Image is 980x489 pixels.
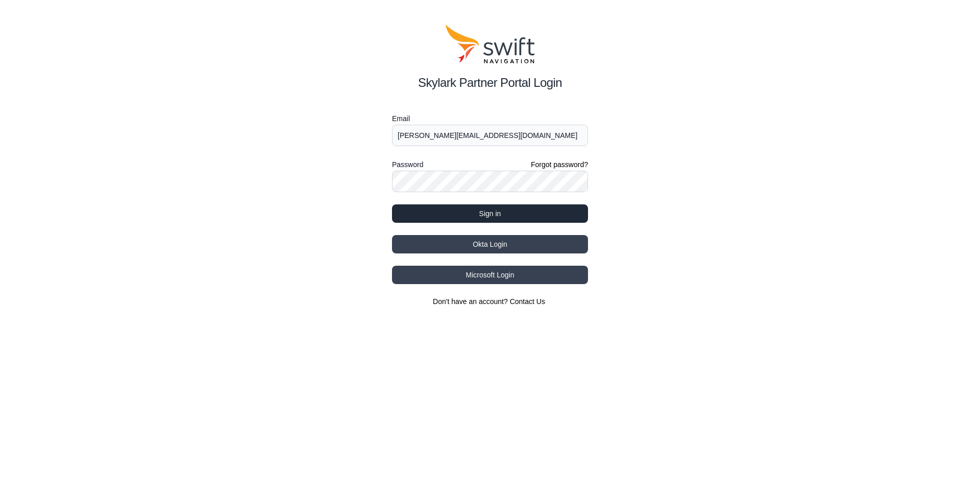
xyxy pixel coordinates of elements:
[392,204,588,223] button: Sign in
[531,159,588,170] a: Forgot password?
[392,112,588,125] label: Email
[392,74,588,92] h2: Skylark Partner Portal Login
[392,158,423,171] label: Password
[392,235,588,253] button: Okta Login
[392,296,588,307] section: Don't have an account?
[392,266,588,284] button: Microsoft Login
[510,297,545,306] a: Contact Us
